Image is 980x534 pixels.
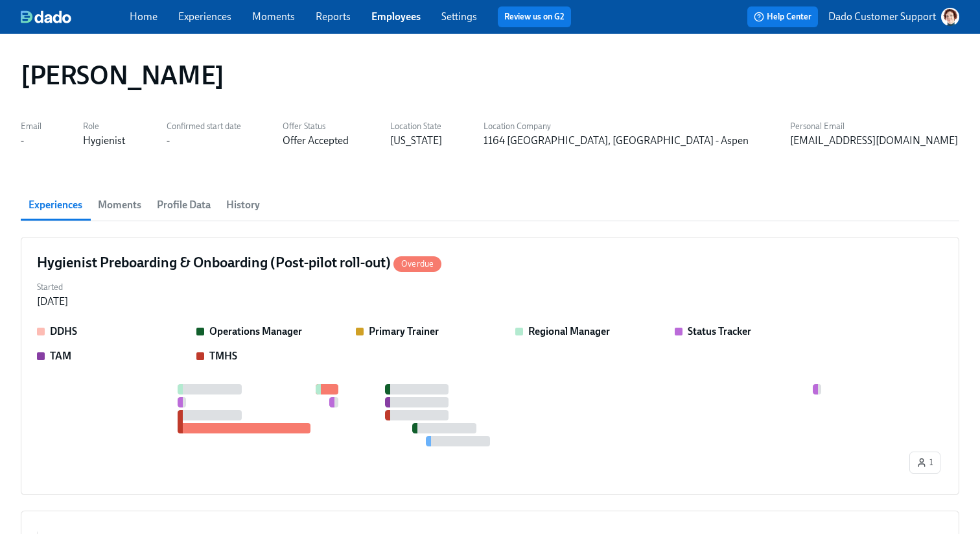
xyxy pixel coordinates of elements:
label: Personal Email [790,119,958,134]
strong: TAM [50,350,71,362]
span: Overdue [393,259,441,269]
label: Started [37,280,68,295]
label: Role [83,119,125,134]
label: Confirmed start date [167,119,241,134]
label: Email [21,119,41,134]
button: Help Center [747,6,818,27]
img: dado [21,10,71,23]
label: Offer Status [283,119,349,134]
button: Dado Customer Support [828,8,959,26]
a: dado [21,10,130,23]
a: Moments [252,10,295,23]
strong: Operations Manager [209,325,302,337]
p: Dado Customer Support [828,10,936,24]
h4: Hygienist Preboarding & Onboarding (Post-pilot roll-out) [37,253,441,273]
a: Home [130,10,157,23]
button: Review us on G2 [498,6,571,27]
h1: [PERSON_NAME] [21,60,224,91]
span: Experiences [29,196,82,214]
strong: Regional Manager [528,325,610,337]
span: Moments [98,196,141,214]
strong: DDHS [50,325,77,337]
div: - [21,134,24,148]
span: Profile Data [157,196,211,214]
div: [DATE] [37,295,68,309]
button: 1 [909,452,940,474]
a: Experiences [178,10,231,23]
strong: Status Tracker [688,325,751,337]
div: [US_STATE] [390,134,442,148]
span: History [226,196,260,214]
a: Employees [371,10,421,23]
div: [EMAIL_ADDRESS][DOMAIN_NAME] [790,134,958,148]
img: AATXAJw-nxTkv1ws5kLOi-TQIsf862R-bs_0p3UQSuGH=s96-c [941,8,959,26]
a: Settings [441,10,477,23]
strong: Primary Trainer [369,325,439,337]
div: Hygienist [83,134,125,148]
span: Help Center [754,10,811,23]
label: Location Company [484,119,749,134]
div: Offer Accepted [283,134,349,148]
span: 1 [916,456,933,469]
div: - [167,134,170,148]
div: 1164 [GEOGRAPHIC_DATA], [GEOGRAPHIC_DATA] - Aspen [484,134,749,148]
label: Location State [390,119,442,134]
a: Review us on G2 [504,10,565,23]
strong: TMHS [209,350,237,362]
a: Reports [316,10,351,23]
